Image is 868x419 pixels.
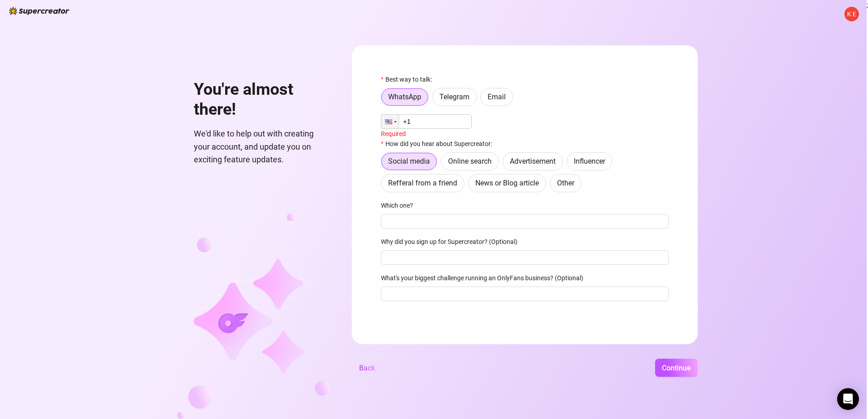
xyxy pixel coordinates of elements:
span: WhatsApp [388,93,421,101]
span: Back [359,364,375,372]
button: Back [352,359,382,377]
img: logo [9,7,69,15]
span: Other [557,179,574,187]
span: Advertisement [510,157,556,166]
h1: You're almost there! [194,80,330,119]
span: Refferal from a friend [388,179,457,187]
div: Required [381,129,669,139]
label: Which one? [381,200,419,210]
span: News or Blog article [475,179,539,187]
span: Email [488,93,506,101]
label: How did you hear about Supercreator: [381,139,498,149]
label: What's your biggest challenge running an OnlyFans business? (Optional) [381,273,589,283]
button: Continue [655,359,698,377]
span: Online search [448,157,492,166]
input: Why did you sign up for Supercreator? (Optional) [381,250,669,265]
span: Telegram [439,93,469,101]
span: Influencer [574,157,605,166]
span: Continue [662,364,691,372]
input: 1 (702) 123-4567 [381,114,472,129]
input: What's your biggest challenge running an OnlyFans business? (Optional) [381,287,669,301]
label: Why did you sign up for Supercreator? (Optional) [381,237,523,247]
input: Which one? [381,214,669,229]
div: Open Intercom Messenger [837,388,859,410]
span: K E [847,9,856,19]
span: We'd like to help out with creating your account, and update you on exciting feature updates. [194,127,330,166]
span: Social media [388,157,430,166]
div: United States: + 1 [381,115,399,128]
label: Best way to talk: [381,74,437,84]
